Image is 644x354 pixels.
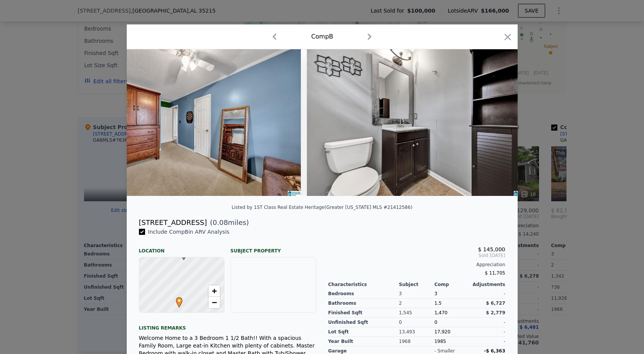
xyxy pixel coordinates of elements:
[399,281,434,288] div: Subject
[486,310,505,315] span: $ 2,779
[328,262,505,268] div: Appreciation
[208,285,220,297] a: Zoom in
[434,329,450,335] span: 17,920
[484,348,505,354] span: -$ 6,363
[328,252,505,259] span: Sold [DATE]
[211,297,216,307] span: −
[307,49,527,196] img: Property Img
[232,205,413,210] div: Listed by 1ST Class Real Estate Heritage (Greater [US_STATE] MLS #21412586)
[470,327,505,337] div: -
[174,295,184,306] span: •
[434,281,470,288] div: Comp
[328,318,399,327] div: Unfinished Sqft
[434,348,455,354] div: - smaller
[328,281,399,288] div: Characteristics
[470,337,505,346] div: -
[328,327,399,337] div: Lot Sqft
[139,319,316,331] div: Listing remarks
[231,242,316,254] div: Subject Property
[328,308,399,318] div: Finished Sqft
[434,291,437,296] span: 3
[470,318,505,327] div: -
[399,318,434,327] div: 0
[470,281,505,288] div: Adjustments
[139,242,224,254] div: Location
[434,299,470,308] div: 1.5
[328,299,399,308] div: Bathrooms
[174,297,179,302] div: •
[211,286,216,296] span: +
[399,289,434,299] div: 3
[207,217,249,228] span: ( miles)
[434,320,437,325] span: 0
[139,217,207,228] div: [STREET_ADDRESS]
[328,289,399,299] div: Bedrooms
[213,218,228,226] span: 0.08
[311,32,333,41] div: Comp B
[81,49,301,196] img: Property Img
[399,299,434,308] div: 2
[434,337,470,346] div: 1985
[478,246,505,252] span: $ 145,000
[470,289,505,299] div: -
[486,301,505,306] span: $ 6,727
[399,308,434,318] div: 1,545
[328,337,399,346] div: Year Built
[485,270,505,276] span: $ 11,705
[434,310,447,315] span: 1,470
[399,327,434,337] div: 13,493
[208,297,220,308] a: Zoom out
[399,337,434,346] div: 1968
[145,229,232,235] span: Include Comp B in ARV Analysis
